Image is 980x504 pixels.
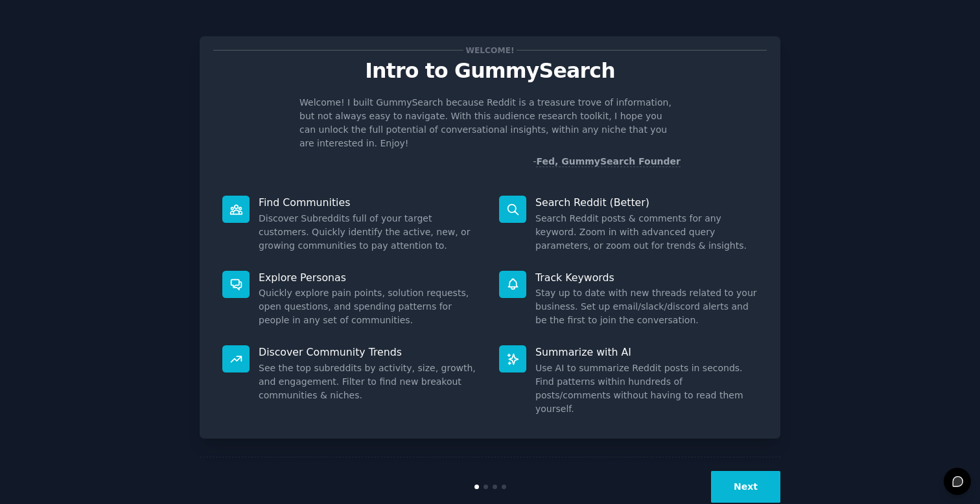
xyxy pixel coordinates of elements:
p: Discover Community Trends [259,345,481,359]
dd: Search Reddit posts & comments for any keyword. Zoom in with advanced query parameters, or zoom o... [535,212,758,253]
button: Next [711,471,780,503]
p: Search Reddit (Better) [535,196,758,209]
dd: Stay up to date with new threads related to your business. Set up email/slack/discord alerts and ... [535,286,758,327]
dd: Use AI to summarize Reddit posts in seconds. Find patterns within hundreds of posts/comments with... [535,361,758,416]
a: Fed, GummySearch Founder [536,156,681,167]
span: Welcome! [463,43,517,57]
dd: Quickly explore pain points, solution requests, open questions, and spending patterns for people ... [259,286,481,327]
p: Welcome! I built GummySearch because Reddit is a treasure trove of information, but not always ea... [299,96,681,150]
p: Explore Personas [259,271,481,284]
dd: Discover Subreddits full of your target customers. Quickly identify the active, new, or growing c... [259,212,481,253]
p: Find Communities [259,196,481,209]
p: Summarize with AI [535,345,758,359]
p: Track Keywords [535,271,758,284]
div: - [533,155,681,168]
p: Intro to GummySearch [213,60,767,82]
dd: See the top subreddits by activity, size, growth, and engagement. Filter to find new breakout com... [259,361,481,402]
